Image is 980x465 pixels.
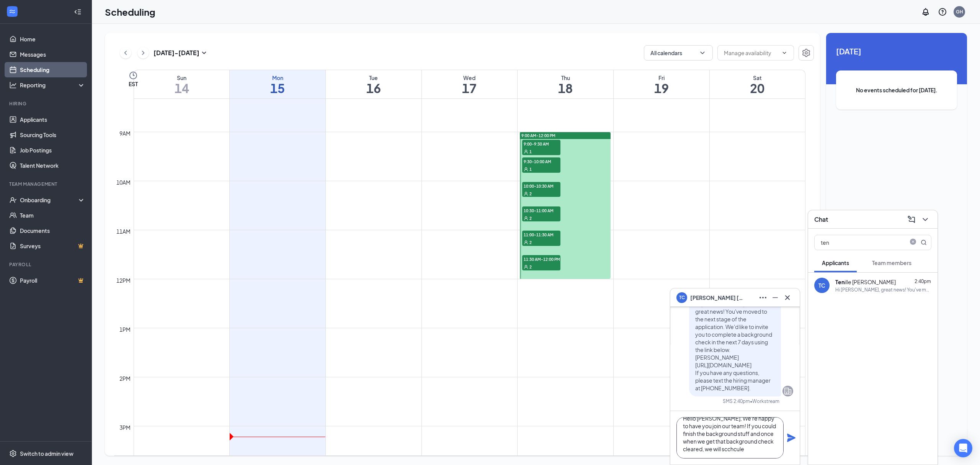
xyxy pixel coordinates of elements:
a: September 15, 2025 [230,70,325,98]
div: Wed [422,74,518,82]
svg: ComposeMessage [907,215,916,224]
a: PayrollCrown [20,273,85,288]
a: Documents [20,223,85,238]
svg: User [524,240,528,245]
svg: ChevronLeft [122,48,129,57]
a: September 18, 2025 [518,70,613,98]
span: 2 [529,240,532,245]
div: Payroll [9,261,84,268]
a: Team [20,208,85,223]
span: [PERSON_NAME] [PERSON_NAME] [690,293,744,302]
a: September 19, 2025 [614,70,709,98]
h1: 18 [518,82,613,95]
span: 10:00-10:30 AM [522,182,560,190]
svg: Company [783,386,792,396]
svg: User [524,167,528,172]
svg: MagnifyingGlass [921,239,927,246]
div: Tue [326,74,421,82]
a: September 14, 2025 [134,70,229,98]
h1: 15 [230,82,325,95]
div: 3pm [118,423,132,432]
svg: User [524,265,528,269]
svg: SmallChevronDown [199,48,209,57]
h3: [DATE] - [DATE] [154,49,199,57]
div: ille [PERSON_NAME] [835,278,896,286]
div: TC [818,282,825,289]
h1: 19 [614,82,709,95]
svg: Clock [129,71,138,80]
div: 2pm [118,374,132,383]
a: September 16, 2025 [326,70,421,98]
h1: 17 [422,82,518,95]
a: Messages [20,47,85,62]
div: SMS 2:40pm [723,398,750,404]
span: 10:30-11:00 AM [522,206,560,214]
a: Scheduling [20,62,85,77]
svg: ChevronDown [921,215,930,224]
div: Sun [134,74,229,82]
button: Ellipses [757,291,769,304]
span: 2 [529,264,532,270]
span: 9:00 AM-12:00 PM [521,133,555,138]
div: Fri [614,74,709,82]
svg: QuestionInfo [938,7,947,16]
button: All calendarsChevronDown [644,45,713,61]
a: September 20, 2025 [710,70,805,98]
h1: Scheduling [105,5,155,18]
button: Minimize [769,291,781,304]
textarea: Hello [PERSON_NAME], We're happy to have you join our team! If you could finish the background st... [676,417,784,458]
svg: ChevronDown [699,49,706,57]
button: ChevronDown [919,213,931,226]
div: Mon [230,74,325,82]
span: 9:00-9:30 AM [522,140,560,147]
div: Switch to admin view [20,450,73,457]
h3: Chat [814,215,828,224]
div: Onboarding [20,196,79,204]
span: • Workstream [750,398,779,404]
svg: Plane [787,433,796,442]
div: Team Management [9,181,84,187]
div: Sat [710,74,805,82]
span: close-circle [908,239,918,246]
a: Talent Network [20,158,85,173]
b: Ten [835,278,844,285]
svg: Collapse [74,8,82,16]
span: Applicants [822,259,849,266]
svg: UserCheck [9,196,17,204]
div: 10am [115,178,132,187]
a: Home [20,31,85,47]
span: No events scheduled for [DATE]. [851,86,942,94]
span: 2 [529,216,532,221]
span: EST [129,80,138,88]
span: 11:00-11:30 AM [522,231,560,238]
button: Settings [799,45,814,61]
span: 1 [529,167,532,172]
span: 2:40pm [915,278,931,284]
h1: 20 [710,82,805,95]
svg: Settings [9,450,17,457]
svg: Ellipses [758,293,768,302]
div: Open Intercom Messenger [954,439,972,457]
input: Search applicant [815,235,905,250]
h1: 14 [134,82,229,95]
input: Manage availability [724,49,778,57]
span: Team members [872,259,911,266]
svg: WorkstreamLogo [8,8,16,15]
div: 9am [118,129,132,138]
button: Cross [781,291,794,304]
a: Applicants [20,112,85,127]
svg: User [524,216,528,221]
button: ChevronLeft [120,47,131,59]
h1: 16 [326,82,421,95]
div: 11am [115,227,132,236]
span: 2 [529,191,532,196]
a: Job Postings [20,142,85,158]
div: Thu [518,74,613,82]
svg: ChevronRight [139,48,147,57]
div: 1pm [118,325,132,334]
button: ChevronRight [137,47,149,59]
svg: Analysis [9,81,17,89]
div: Hiring [9,100,84,107]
